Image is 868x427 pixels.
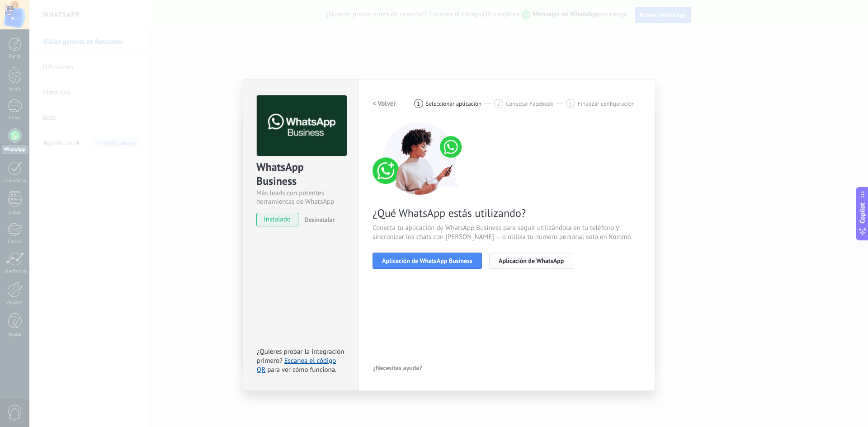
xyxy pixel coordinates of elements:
span: 3 [569,100,572,108]
h2: < Volver [373,99,396,108]
button: Desinstalar [301,213,335,226]
button: Aplicación de WhatsApp Business [373,253,482,269]
span: Finalizar configuración [578,100,635,107]
span: Conectar Facebook [506,100,553,107]
img: connect number [373,122,467,195]
span: Conecta tu aplicación de WhatsApp Business para seguir utilizándola en tu teléfono y sincronizar ... [373,224,641,242]
span: instalado [257,213,298,226]
a: Escanea el código QR [257,357,336,374]
span: Copilot [858,202,867,223]
img: logo_main.png [257,95,347,156]
span: Aplicación de WhatsApp Business [382,258,472,264]
span: ¿Qué WhatsApp estás utilizando? [373,206,641,220]
div: Más leads con potentes herramientas de WhatsApp [256,189,345,206]
button: < Volver [373,95,396,112]
span: Aplicación de WhatsApp [499,258,564,264]
button: ¿Necesitas ayuda? [373,361,423,375]
span: 1 [417,100,420,108]
span: Seleccionar aplicación [426,100,482,107]
span: 2 [497,100,500,108]
span: ¿Necesitas ayuda? [373,365,422,371]
span: ¿Quieres probar la integración primero? [257,347,344,365]
div: WhatsApp Business [256,160,345,189]
span: Desinstalar [304,216,335,224]
button: Aplicación de WhatsApp [489,253,573,269]
span: para ver cómo funciona. [267,366,336,374]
